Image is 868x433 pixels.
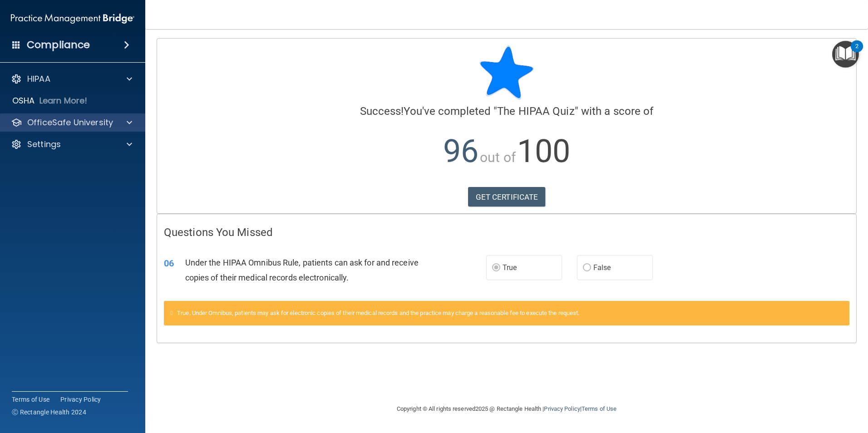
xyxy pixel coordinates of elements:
[60,395,101,404] a: Privacy Policy
[544,405,580,412] a: Privacy Policy
[479,45,534,100] img: blue-star-rounded.9d042014.png
[12,395,49,404] a: Terms of Use
[855,46,858,58] div: 2
[164,258,174,269] span: 06
[12,408,86,417] span: Ⓒ Rectangle Health 2024
[517,133,570,170] span: 100
[582,405,616,412] a: Terms of Use
[39,95,88,106] p: Learn More!
[593,263,611,272] span: False
[27,139,61,150] p: Settings
[11,139,132,150] a: Settings
[341,394,672,423] div: Copyright © All rights reserved 2025 @ Rectangle Health | |
[480,149,516,165] span: out of
[503,263,517,272] span: True
[468,187,546,207] a: GET CERTIFICATE
[164,226,849,238] h4: Questions You Missed
[177,310,579,316] span: True. Under Omnibus, patients may ask for electronic copies of their medical records and the prac...
[443,133,478,170] span: 96
[185,258,419,282] span: Under the HIPAA Omnibus Rule, patients can ask for and receive copies of their medical records el...
[11,117,132,128] a: OfficeSafe University
[164,105,849,117] h4: You've completed " " with a score of
[360,105,404,118] span: Success!
[11,74,132,84] a: HIPAA
[497,105,574,118] span: The HIPAA Quiz
[583,265,591,271] input: False
[823,370,857,405] iframe: Drift Widget Chat Controller
[11,10,134,28] img: PMB logo
[27,39,90,51] h4: Compliance
[832,41,859,68] button: Open Resource Center, 2 new notifications
[492,265,500,271] input: True
[12,95,35,106] p: OSHA
[27,74,50,84] p: HIPAA
[27,117,113,128] p: OfficeSafe University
